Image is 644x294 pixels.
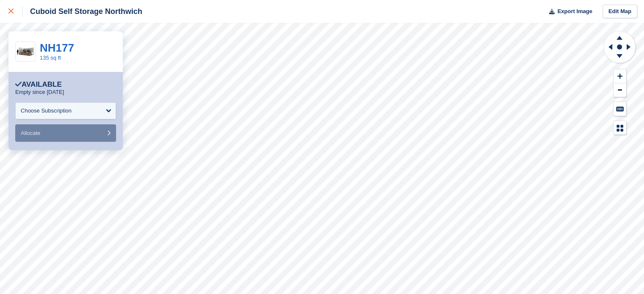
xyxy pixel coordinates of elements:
a: Edit Map [603,5,637,19]
a: 135 sq ft [40,55,61,61]
button: Zoom In [614,69,626,83]
button: Export Image [544,5,592,19]
div: Cuboid Self Storage Northwich [22,6,142,16]
div: Choose Subscription [21,107,72,115]
div: Available [15,80,62,89]
button: Zoom Out [614,83,626,97]
button: Keyboard Shortcuts [614,102,626,116]
img: 135-sqft-unit.jpg [16,44,35,59]
p: Empty since [DATE] [15,89,64,96]
button: Allocate [15,124,116,142]
button: Map Legend [614,121,626,135]
a: NH177 [40,41,74,54]
span: Allocate [21,130,40,136]
span: Export Image [557,7,592,16]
